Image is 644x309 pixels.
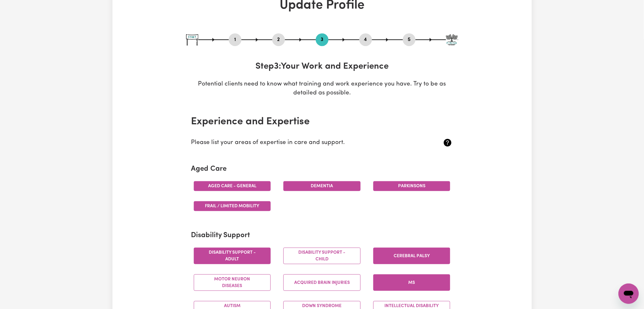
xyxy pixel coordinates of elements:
button: Go to step 3 [316,36,329,44]
p: Please list your areas of expertise in care and support. [191,138,410,148]
button: Go to step 5 [403,36,416,44]
h2: Disability Support [191,231,453,240]
h2: Experience and Expertise [191,116,453,128]
button: MS [373,274,451,291]
h3: Step 3 : Your Work and Experience [186,61,458,72]
button: Parkinsons [373,181,451,191]
iframe: Button to launch messaging window [619,284,639,304]
h2: Aged Care [191,165,453,174]
p: Potential clients need to know what training and work experience you have. Try to be as detailed ... [186,80,458,98]
button: Motor Neuron Diseases [194,274,271,291]
button: Go to step 1 [229,36,241,44]
button: Go to step 4 [359,36,372,44]
button: Frail / limited mobility [194,201,271,211]
button: Disability support - Child [283,248,361,264]
button: Go to step 2 [272,36,285,44]
button: Disability support - Adult [194,248,271,264]
button: Aged care - General [194,181,271,191]
button: Acquired Brain Injuries [283,274,361,291]
button: Cerebral Palsy [373,248,451,264]
button: Dementia [283,181,361,191]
